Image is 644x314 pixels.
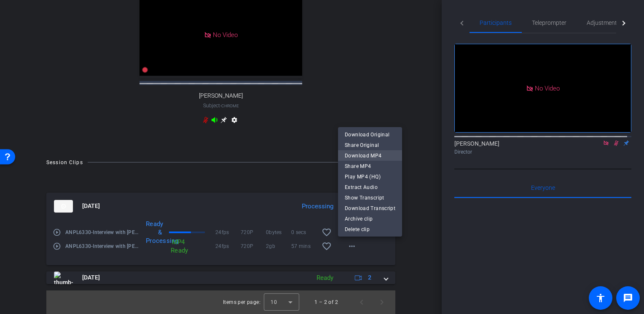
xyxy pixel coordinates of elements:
span: Share MP4 [345,161,395,171]
span: Extract Audio [345,182,395,192]
span: Delete clip [345,224,395,234]
span: Download Transcript [345,203,395,213]
span: Archive clip [345,213,395,224]
span: Download Original [345,129,395,139]
span: Play MP4 (HQ) [345,171,395,181]
span: Show Transcript [345,192,395,202]
span: Download MP4 [345,150,395,160]
span: Share Original [345,140,395,150]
